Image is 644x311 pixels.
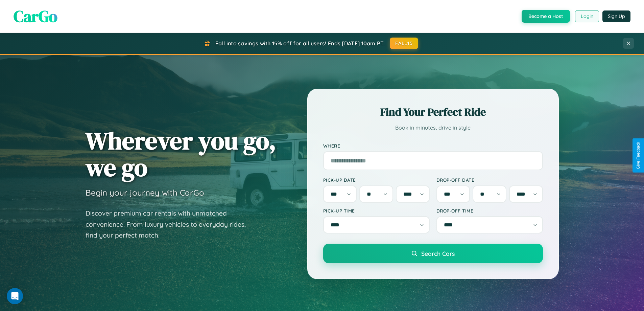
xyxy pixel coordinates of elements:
span: Search Cars [421,250,455,257]
button: Become a Host [522,10,570,23]
div: Open Intercom Messenger [7,288,23,304]
button: Login [575,10,599,22]
span: CarGo [14,5,57,27]
label: Where [323,143,543,149]
p: Book in minutes, drive in style [323,123,543,133]
div: Give Feedback [636,142,641,169]
label: Drop-off Date [436,177,543,183]
button: Search Cars [323,244,543,263]
p: Discover premium car rentals with unmatched convenience. From luxury vehicles to everyday rides, ... [86,208,255,241]
label: Pick-up Time [323,208,430,214]
h3: Begin your journey with CarGo [86,187,204,198]
h1: Wherever you go, we go [86,127,276,181]
button: FALL15 [390,38,418,49]
label: Pick-up Date [323,177,430,183]
h2: Find Your Perfect Ride [323,105,543,119]
label: Drop-off Time [436,208,543,214]
span: Fall into savings with 15% off for all users! Ends [DATE] 10am PT. [215,40,385,47]
button: Sign Up [602,10,630,22]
